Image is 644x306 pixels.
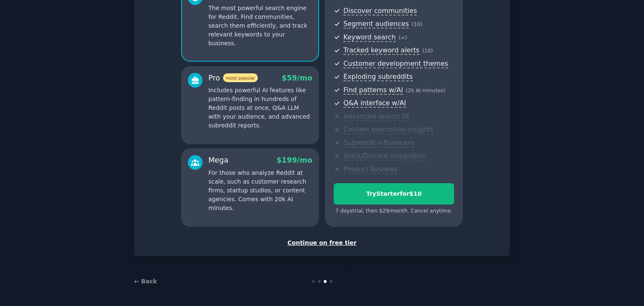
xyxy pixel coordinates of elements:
span: Find patterns w/AI [343,86,403,95]
span: $ 59 /mo [282,74,312,82]
button: TryStarterfor$10 [334,183,454,205]
span: Slack/Discord integration [343,152,426,161]
span: Tracked keyword alerts [343,46,419,55]
span: Keyword search [343,33,396,42]
div: Continue on free tier [143,239,501,247]
span: ( 10 ) [412,21,422,27]
span: most popular [223,73,258,82]
span: ( ∞ ) [399,35,407,41]
a: ← Back [134,278,157,285]
span: ( 2k AI minutes ) [406,88,445,93]
div: Mega [208,155,229,166]
span: Advanced search UI [343,112,409,121]
p: The most powerful search engine for Reddit. Find communities, search them efficiently, and track ... [208,4,312,48]
span: ( 10 ) [422,48,433,54]
div: Try Starter for $10 [334,189,454,198]
span: Discover communities [343,7,417,16]
span: Content promotion insights [343,125,434,134]
span: $ 199 /mo [277,156,312,164]
p: Includes powerful AI features like pattern-finding in hundreds of Reddit posts at once, Q&A LLM w... [208,86,312,130]
span: Segment audiences [343,20,409,29]
span: Subreddit influencers [343,139,414,148]
span: Customer development themes [343,60,448,68]
div: 7 days trial, then $ 29 /month . Cancel anytime. [334,207,454,215]
p: For those who analyze Reddit at scale, such as customer research firms, startup studios, or conte... [208,169,312,213]
span: Exploding subreddits [343,73,413,81]
span: Q&A interface w/AI [343,99,406,108]
div: Pro [208,73,258,83]
span: Product Reviews [343,165,397,174]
